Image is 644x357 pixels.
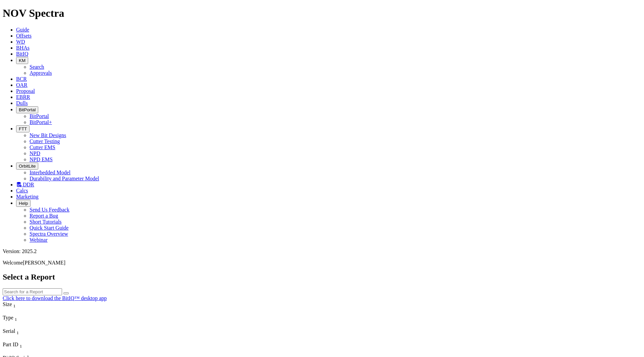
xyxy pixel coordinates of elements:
span: Serial [3,328,15,334]
a: BitIQ [16,51,28,57]
a: Click here to download the BitIQ™ desktop app [3,295,107,301]
a: BCR [16,76,27,82]
div: Column Menu [3,349,65,355]
span: Sort None [15,315,17,320]
a: EBRR [16,94,30,100]
sub: 1 [15,317,17,322]
a: NPD EMS [30,157,53,162]
a: Cutter Testing [30,138,60,144]
span: Sort None [20,342,22,347]
div: Type Sort None [3,315,65,322]
span: KM [19,58,25,63]
div: Column Menu [3,309,65,315]
a: Dulls [16,100,28,106]
a: BitPortal+ [30,119,52,125]
span: OrbitLite [19,164,36,169]
a: Search [30,64,44,70]
button: KM [16,57,28,64]
button: FTT [16,125,30,132]
sub: 1 [20,344,22,349]
a: Marketing [16,194,39,199]
div: Serial Sort None [3,328,65,336]
span: Sort None [13,301,16,307]
div: Column Menu [3,336,65,342]
span: FTT [19,126,27,131]
a: WD [16,39,25,45]
sub: 1 [13,303,16,308]
a: Offsets [16,33,32,39]
span: Help [19,201,28,206]
span: Size [3,301,12,307]
a: BHAs [16,45,30,51]
a: Guide [16,27,29,33]
div: Column Menu [3,322,65,328]
span: Type [3,315,13,320]
a: New Bit Designs [30,132,66,138]
a: Approvals [30,70,52,76]
a: OAR [16,82,28,88]
h2: Select a Report [3,273,641,282]
a: NPD [30,151,40,156]
div: Version: 2025.2 [3,248,641,254]
a: Short Tutorials [30,219,62,225]
a: DDR [16,182,34,187]
a: Quick Start Guide [30,225,68,231]
a: Interbedded Model [30,170,70,175]
a: Webinar [30,237,48,243]
a: Durability and Parameter Model [30,176,99,181]
div: Sort None [3,342,65,355]
div: Size Sort None [3,301,65,309]
div: Sort None [3,301,65,315]
span: Sort None [16,328,19,334]
sub: 1 [16,330,19,335]
span: BitPortal [19,107,36,112]
a: Calcs [16,188,28,193]
h1: NOV Spectra [3,7,641,19]
a: Send Us Feedback [30,207,69,213]
a: BitPortal [30,113,49,119]
div: Sort None [3,315,65,328]
a: Spectra Overview [30,231,68,237]
span: [PERSON_NAME] [23,260,65,265]
div: Part ID Sort None [3,342,65,349]
button: Help [16,200,31,207]
button: BitPortal [16,106,38,113]
button: OrbitLite [16,163,38,170]
a: Proposal [16,88,35,94]
a: Report a Bug [30,213,58,219]
span: Part ID [3,342,18,347]
div: Sort None [3,328,65,342]
span: DDR [23,182,34,187]
input: Search for a Report [3,288,62,295]
p: Welcome [3,260,641,266]
a: Cutter EMS [30,144,55,150]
